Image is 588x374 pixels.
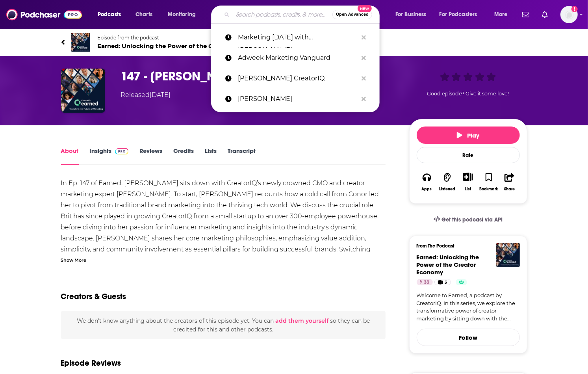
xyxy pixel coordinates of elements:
span: Play [457,132,479,139]
a: [PERSON_NAME] [211,89,380,109]
a: 3 [434,279,451,285]
img: Earned: Unlocking the Power of the Creator Economy [496,243,520,267]
button: add them yourself [275,318,328,324]
img: User Profile [560,6,578,23]
span: Logged in as LaurenOlvera101 [560,6,578,23]
a: Get this podcast via API [427,210,509,229]
span: Earned: Unlocking the Power of the Creator Economy [98,42,279,50]
button: Show profile menu [560,6,578,23]
span: Monitoring [168,9,196,20]
img: Podchaser - Follow, Share and Rate Podcasts [6,7,82,22]
h2: Creators & Guests [61,292,126,301]
a: InsightsPodchaser Pro [90,147,129,165]
span: For Business [395,9,427,20]
button: Bookmark [479,167,499,196]
svg: Add a profile image [571,6,578,12]
img: Podchaser Pro [115,148,129,154]
a: 33 [417,279,433,285]
a: Transcript [228,147,256,165]
span: Get this podcast via API [441,216,503,223]
h1: 147 - Brit Starr, CreatorIQ [121,69,397,84]
span: We don't know anything about the creators of this episode yet . You can so they can be credited f... [77,317,370,333]
div: Listened [440,187,456,192]
p: Marketing Today with Alan Hart [238,27,358,48]
a: Earned: Unlocking the Power of the Creator EconomyEpisode from the podcastEarned: Unlocking the P... [61,33,527,52]
a: Earned: Unlocking the Power of the Creator Economy [417,253,479,276]
button: open menu [434,8,489,21]
a: Lists [205,147,217,165]
button: Apps [417,167,437,196]
div: Share [504,187,515,192]
button: Play [417,127,520,144]
span: Open Advanced [336,13,369,17]
button: open menu [390,8,436,21]
a: Marketing [DATE] with [PERSON_NAME] [211,27,380,48]
span: 3 [445,279,447,287]
div: Bookmark [479,187,498,192]
h3: From The Podcast [417,243,514,249]
p: Brit Starr CreatorIQ [238,68,358,89]
button: Open AdvancedNew [332,10,372,19]
button: Share [499,167,519,196]
a: Charts [130,8,157,21]
p: Adweek Marketing Vanguard [238,48,358,68]
div: List [465,186,471,192]
span: Episode from the podcast [98,35,279,41]
span: Charts [135,9,152,20]
a: [PERSON_NAME] CreatorIQ [211,68,380,89]
span: 33 [424,279,430,287]
button: open menu [489,8,518,21]
a: Show notifications dropdown [539,8,551,21]
img: Earned: Unlocking the Power of the Creator Economy [71,33,90,52]
span: More [494,9,508,20]
button: open menu [162,8,206,21]
button: Show More Button [460,173,476,181]
a: About [61,147,79,165]
a: Reviews [139,147,162,165]
p: Brit Starr [238,89,358,109]
img: 147 - Brit Starr, CreatorIQ [61,69,105,113]
span: For Podcasters [440,9,477,20]
a: Adweek Marketing Vanguard [211,48,380,68]
button: open menu [92,8,131,21]
a: Show notifications dropdown [519,8,532,21]
div: Search podcasts, credits, & more... [219,6,387,24]
span: New [358,5,372,12]
h3: Episode Reviews [61,358,121,368]
a: Credits [173,147,194,165]
div: Apps [422,187,432,192]
div: Released [DATE] [121,90,171,100]
div: Show More ButtonList [458,167,478,196]
a: Welcome to Earned, a podcast by CreatorIQ. In this series, we explore the transformative power of... [417,292,520,322]
button: Follow [417,329,520,346]
button: Listened [437,167,458,196]
span: Podcasts [98,9,121,20]
div: Rate [417,147,520,163]
span: Good episode? Give it some love! [427,91,509,97]
input: Search podcasts, credits, & more... [233,8,332,21]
